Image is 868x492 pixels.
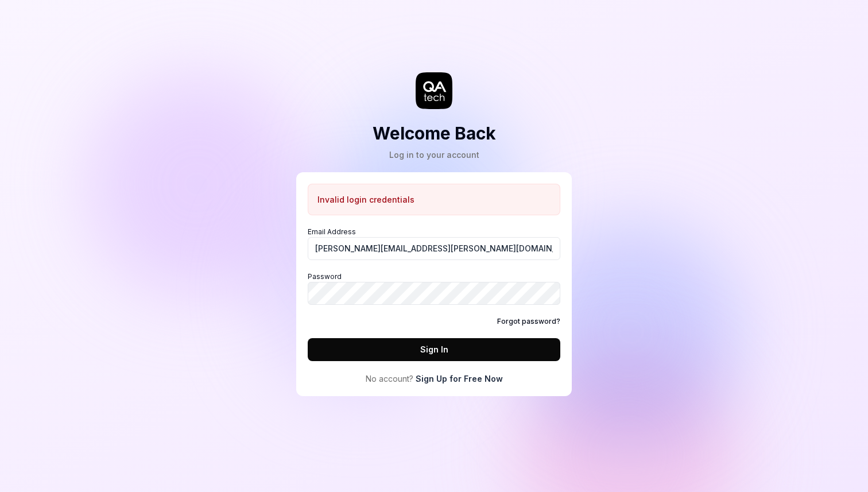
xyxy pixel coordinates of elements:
p: Invalid login credentials [317,193,414,206]
label: Email Address [308,227,560,260]
span: No account? [366,373,413,385]
button: Sign In [308,338,560,361]
a: Forgot password? [497,316,560,327]
input: Password [308,282,560,305]
a: Sign Up for Free Now [416,373,503,385]
h2: Welcome Back [373,121,496,146]
div: Log in to your account [373,149,496,161]
input: Email Address [308,237,560,260]
label: Password [308,272,560,305]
